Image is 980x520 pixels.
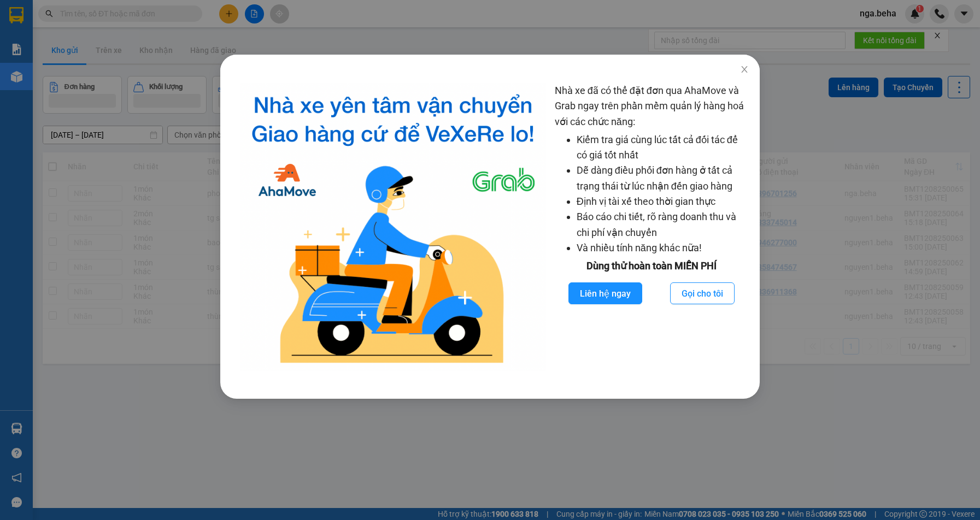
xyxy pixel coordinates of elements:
div: Nhà xe đã có thể đặt đơn qua AhaMove và Grab ngay trên phần mềm quản lý hàng hoá với các chức năng: [555,83,749,371]
span: Liên hệ ngay [580,287,631,300]
button: Gọi cho tôi [670,282,735,304]
span: Gọi cho tôi [682,287,723,300]
li: Định vị tài xế theo thời gian thực [577,194,749,209]
li: Kiểm tra giá cùng lúc tất cả đối tác để có giá tốt nhất [577,132,749,163]
img: logo [240,83,545,371]
span: close [740,65,749,74]
button: Liên hệ ngay [568,282,642,304]
li: Và nhiều tính năng khác nữa! [577,240,749,256]
li: Báo cáo chi tiết, rõ ràng doanh thu và chi phí vận chuyển [577,209,749,240]
button: Close [729,55,760,85]
li: Dễ dàng điều phối đơn hàng ở tất cả trạng thái từ lúc nhận đến giao hàng [577,163,749,194]
div: Dùng thử hoàn toàn MIỄN PHÍ [555,258,749,274]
